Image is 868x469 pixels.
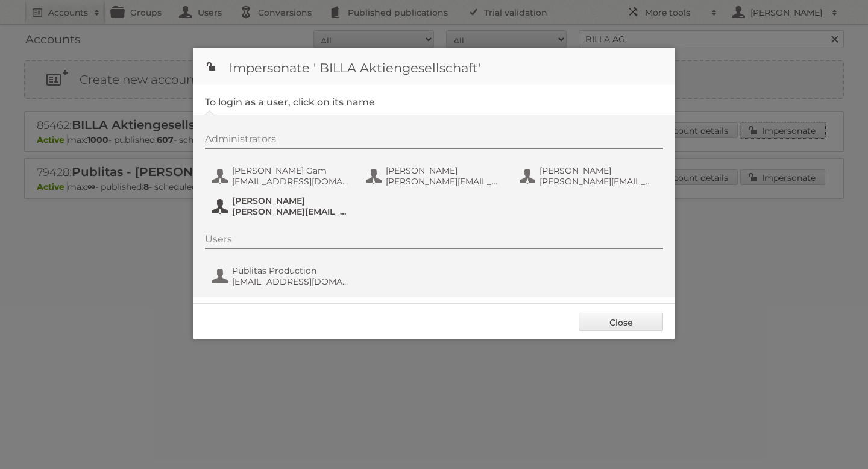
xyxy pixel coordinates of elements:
span: [PERSON_NAME][EMAIL_ADDRESS][DOMAIN_NAME] [539,176,656,187]
div: Users [205,233,663,249]
span: [EMAIL_ADDRESS][DOMAIN_NAME] [232,176,349,187]
span: [PERSON_NAME][EMAIL_ADDRESS][DOMAIN_NAME] [232,206,349,217]
span: [PERSON_NAME] [232,195,349,206]
span: [PERSON_NAME] [539,165,656,176]
a: Close [579,313,663,331]
span: [PERSON_NAME][EMAIL_ADDRESS][DOMAIN_NAME] [386,176,503,187]
span: [PERSON_NAME] Gam [232,165,349,176]
span: [PERSON_NAME] [386,165,503,176]
h1: Impersonate ' BILLA Aktiengesellschaft' [193,48,675,84]
span: [EMAIL_ADDRESS][DOMAIN_NAME] [232,276,349,287]
div: Administrators [205,133,663,149]
span: Publitas Production [232,265,349,276]
button: [PERSON_NAME] Gam [EMAIL_ADDRESS][DOMAIN_NAME] [211,164,353,188]
button: Publitas Production [EMAIL_ADDRESS][DOMAIN_NAME] [211,264,353,288]
legend: To login as a user, click on its name [205,96,375,108]
button: [PERSON_NAME] [PERSON_NAME][EMAIL_ADDRESS][DOMAIN_NAME] [365,164,506,188]
button: [PERSON_NAME] [PERSON_NAME][EMAIL_ADDRESS][DOMAIN_NAME] [211,194,353,218]
button: [PERSON_NAME] [PERSON_NAME][EMAIL_ADDRESS][DOMAIN_NAME] [518,164,660,188]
